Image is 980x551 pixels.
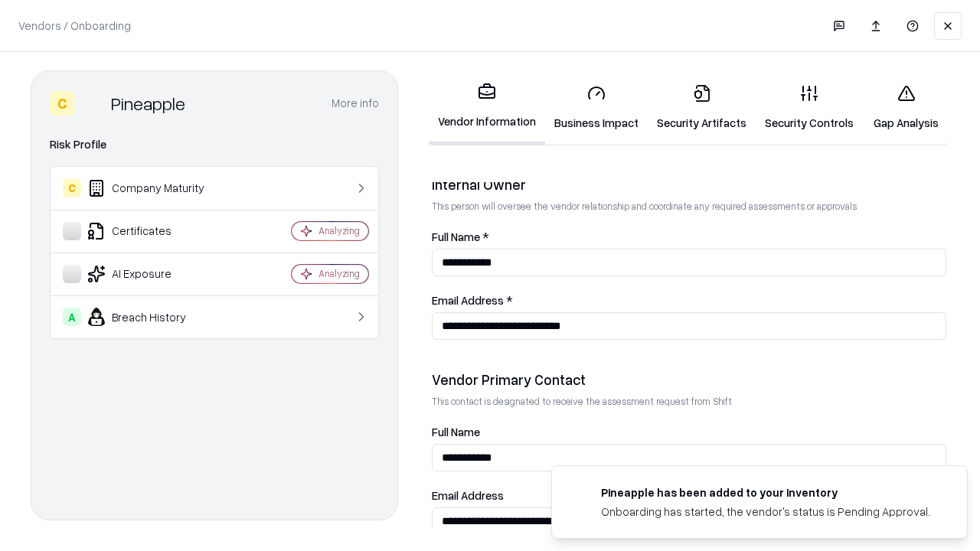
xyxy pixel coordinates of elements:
div: Company Maturity [63,179,246,197]
div: Certificates [63,222,246,240]
a: Vendor Information [429,70,545,145]
img: pineappleenergy.com [570,484,589,503]
div: Vendor Primary Contact [432,370,946,389]
label: Full Name [432,426,946,438]
div: Analyzing [318,267,360,280]
div: Analyzing [318,224,360,237]
div: C [50,91,74,116]
div: Risk Profile [50,135,379,154]
div: Pineapple has been added to your inventory [601,484,930,500]
button: More info [332,90,379,117]
p: This contact is designated to receive the assessment request from Shift [432,395,946,408]
div: Breach History [63,308,246,326]
div: Internal Owner [432,175,946,194]
div: Onboarding has started, the vendor's status is Pending Approval. [601,504,930,520]
div: Pineapple [111,91,185,116]
a: Gap Analysis [863,72,949,143]
div: C [63,179,81,197]
a: Business Impact [545,72,648,143]
label: Email Address [432,490,946,501]
div: A [63,308,81,326]
label: Email Address * [432,295,946,306]
img: Pineapple [80,91,105,116]
p: Vendors / Onboarding [18,18,131,34]
div: AI Exposure [63,265,246,283]
a: Security Artifacts [648,72,756,143]
label: Full Name * [432,231,946,243]
p: This person will oversee the vendor relationship and coordinate any required assessments or appro... [432,200,946,213]
a: Security Controls [756,72,863,143]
